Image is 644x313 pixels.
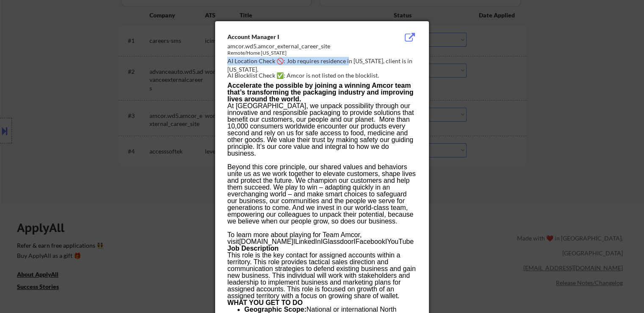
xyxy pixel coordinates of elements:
a: YouTube [387,238,414,245]
div: amcor.wd5.amcor_external_career_site [227,42,374,50]
a: LinkedIn [295,238,321,245]
a: Glassdoor [323,238,354,245]
b: Geographic Scope: [244,306,307,313]
b: Accelerate the possible by joining a winning Amcor team that’s transforming the packaging industr... [227,82,413,103]
a: Facebook [355,238,385,245]
a: [DOMAIN_NAME] [239,238,293,245]
b: Job Description [227,245,279,252]
p: Beyond this core principle, our shared values and behaviors unite us as we work together to eleva... [227,157,416,225]
div: Remote/Home [US_STATE] [227,50,374,57]
div: Account Manager I [227,33,374,41]
p: At [GEOGRAPHIC_DATA], we unpack possibility through our innovative and responsible packaging to p... [227,103,416,157]
div: AI Blocklist Check ✅: Amcor is not listed on the blocklist. [227,71,420,80]
div: AI Location Check 🚫: Job requires residence in [US_STATE], client is in [US_STATE]. [227,57,420,73]
b: WHAT YOU GET TO DO [227,299,303,306]
span: This role is the key contact for assigned accounts within a territory. This role provides tactica... [227,252,416,299]
p: To learn more about playing for Team Amcor, visit I I I I [227,225,416,245]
